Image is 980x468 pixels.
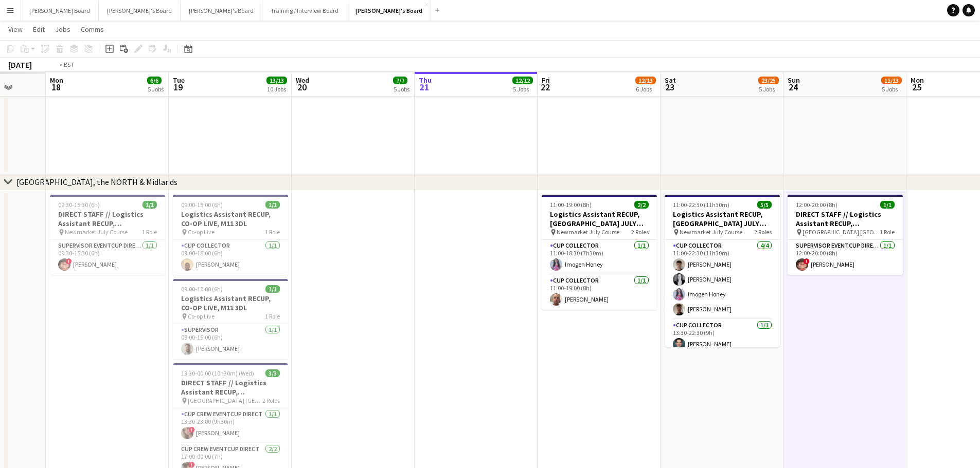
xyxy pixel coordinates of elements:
a: View [4,23,27,36]
a: Jobs [51,23,75,36]
button: Training / Interview Board [262,1,347,21]
a: Comms [77,23,108,36]
button: [PERSON_NAME]'s Board [181,1,262,21]
span: View [8,25,23,34]
div: [DATE] [8,60,32,70]
span: Edit [33,25,45,34]
div: BST [64,61,74,68]
span: Comms [81,25,104,34]
button: [PERSON_NAME]'s Board [347,1,431,21]
span: Jobs [55,25,70,34]
button: [PERSON_NAME]'s Board [99,1,181,21]
button: [PERSON_NAME] Board [21,1,99,21]
a: Edit [29,23,49,36]
div: [GEOGRAPHIC_DATA], the NORTH & Midlands [16,177,177,187]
